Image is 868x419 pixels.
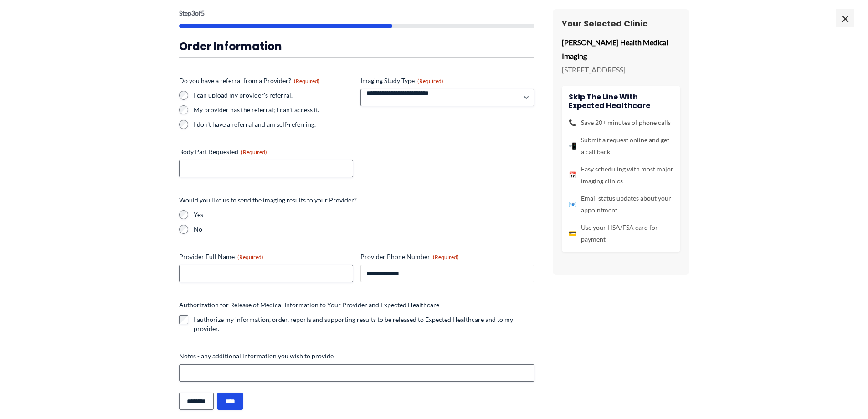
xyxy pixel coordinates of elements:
span: × [836,9,854,27]
label: Body Part Requested [179,147,353,156]
span: 📅 [569,169,576,181]
span: 📲 [569,140,576,152]
label: I can upload my provider's referral. [194,91,353,100]
label: Yes [194,210,534,219]
span: 💳 [569,228,576,239]
span: (Required) [237,253,263,260]
h4: Skip the line with Expected Healthcare [569,93,673,110]
li: Email status updates about your appointment [569,192,673,216]
label: No [194,225,534,234]
span: 5 [201,9,205,17]
h3: Your Selected Clinic [562,18,680,29]
span: 📞 [569,117,576,129]
span: (Required) [241,149,267,155]
p: Step of [179,10,534,16]
label: Imaging Study Type [360,76,534,85]
p: [PERSON_NAME] Health Medical Imaging [562,36,680,62]
h3: Order Information [179,39,534,53]
li: Easy scheduling with most major imaging clinics [569,163,673,187]
label: My provider has the referral; I can't access it. [194,105,353,114]
p: [STREET_ADDRESS] [562,63,680,77]
legend: Authorization for Release of Medical Information to Your Provider and Expected Healthcare [179,300,439,310]
span: 📧 [569,198,576,210]
label: Provider Phone Number [360,252,534,261]
span: (Required) [294,78,320,84]
legend: Would you like us to send the imaging results to your Provider? [179,196,357,205]
span: (Required) [433,253,459,260]
li: Save 20+ minutes of phone calls [569,117,673,129]
label: Provider Full Name [179,252,353,261]
label: Notes - any additional information you wish to provide [179,352,534,361]
li: Submit a request online and get a call back [569,134,673,158]
label: I authorize my information, order, reports and supporting results to be released to Expected Heal... [194,315,534,333]
legend: Do you have a referral from a Provider? [179,76,320,85]
span: 3 [191,9,195,17]
span: (Required) [417,78,443,84]
li: Use your HSA/FSA card for payment [569,222,673,245]
label: I don't have a referral and am self-referring. [194,120,353,129]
